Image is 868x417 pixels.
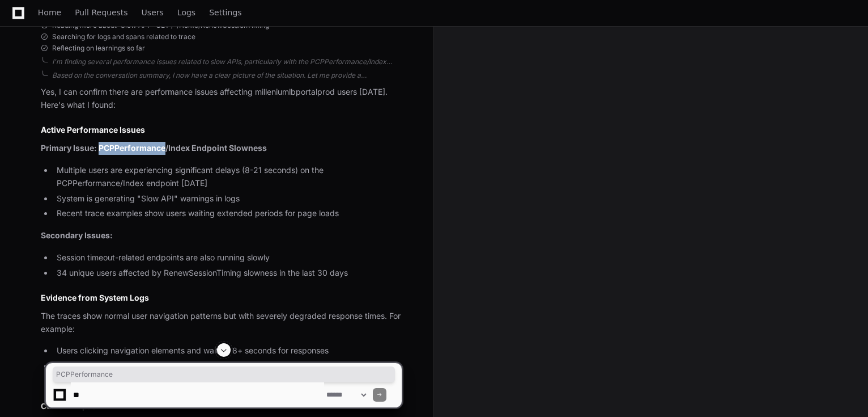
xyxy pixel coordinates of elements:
[53,192,402,205] li: System is generating "Slow API" warnings in logs
[209,9,241,16] span: Settings
[75,9,127,16] span: Pull Requests
[53,207,402,220] li: Recent trace examples show users waiting extended periods for page loads
[38,9,61,16] span: Home
[142,9,164,16] span: Users
[41,292,402,304] h2: Evidence from System Logs
[41,310,402,336] p: The traces show normal user navigation patterns but with severely degraded response times. For ex...
[52,32,195,41] span: Searching for logs and spans related to trace
[41,230,113,240] strong: Secondary Issues:
[53,251,402,264] li: Session timeout-related endpoints are also running slowly
[177,9,195,16] span: Logs
[41,124,402,136] h2: Active Performance Issues
[41,143,267,153] strong: Primary Issue: PCPPerformance/Index Endpoint Slowness
[52,57,402,66] div: I'm finding several performance issues related to slow APIs, particularly with the PCPPerformance...
[41,86,402,112] p: Yes, I can confirm there are performance issues affecting milleniumlbportalprod users [DATE]. Her...
[52,71,402,80] div: Based on the conversation summary, I now have a clear picture of the situation. Let me provide a ...
[53,267,402,280] li: 34 unique users affected by RenewSessionTiming slowness in the last 30 days
[53,164,402,190] li: Multiple users are experiencing significant delays (8-21 seconds) on the PCPPerformance/Index end...
[56,370,392,379] span: PCPPerformance
[52,44,145,53] span: Reflecting on learnings so far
